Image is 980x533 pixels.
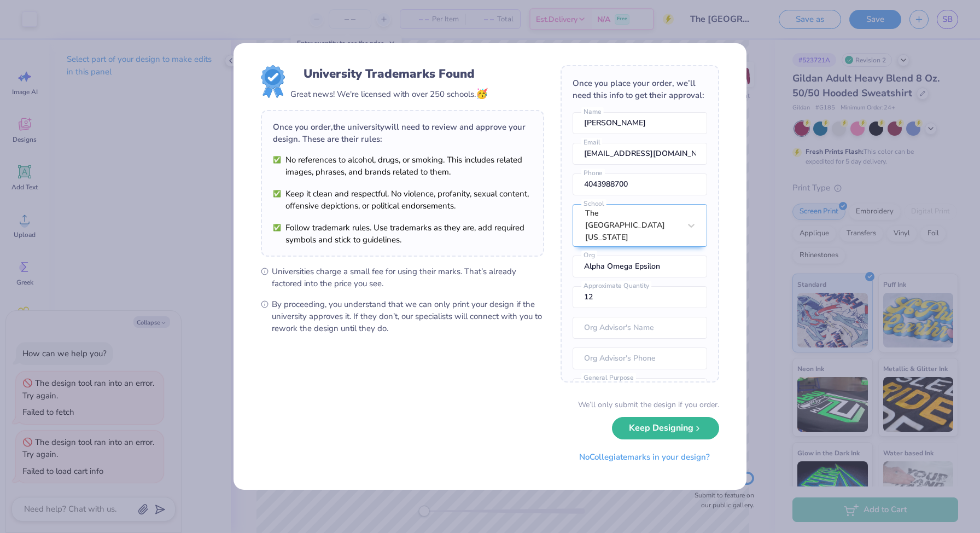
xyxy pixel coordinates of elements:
[272,265,544,289] span: Universities charge a small fee for using their marks. That’s already factored into the price you...
[273,188,532,212] li: Keep it clean and respectful. No violence, profanity, sexual content, offensive depictions, or po...
[612,417,719,439] button: Keep Designing
[573,256,707,277] input: Org
[573,347,707,369] input: Org Advisor's Phone
[573,173,707,195] input: Phone
[573,143,707,165] input: Email
[578,399,719,410] div: We’ll only submit the design if you order.
[261,65,285,98] img: License badge
[573,286,707,308] input: Approximate Quantity
[573,317,707,339] input: Org Advisor's Name
[573,77,707,101] div: Once you place your order, we’ll need this info to get their approval:
[273,222,532,246] li: Follow trademark rules. Use trademarks as they are, add required symbols and stick to guidelines.
[570,446,719,468] button: NoCollegiatemarks in your design?
[573,112,707,134] input: Name
[273,154,532,178] li: No references to alcohol, drugs, or smoking. This includes related images, phrases, and brands re...
[272,298,544,334] span: By proceeding, you understand that we can only print your design if the university approves it. I...
[304,65,475,83] div: University Trademarks Found
[290,86,488,101] div: Great news! We're licensed with over 250 schools.
[476,87,488,100] span: 🥳
[273,121,532,145] div: Once you order, the university will need to review and approve your design. These are their rules:
[585,207,680,244] div: The [GEOGRAPHIC_DATA][US_STATE]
